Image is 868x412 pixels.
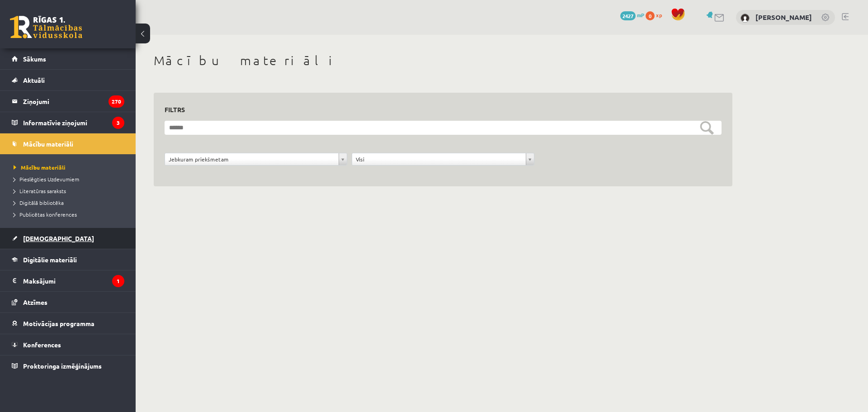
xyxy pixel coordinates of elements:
[112,117,124,129] i: 3
[12,334,124,355] a: Konferences
[14,211,77,218] span: Publicētas konferences
[23,76,45,84] span: Aktuāli
[165,104,711,116] h3: Filtrs
[12,91,124,112] a: Ziņojumi270
[356,153,522,165] span: Visi
[12,270,124,291] a: Maksājumi1
[12,355,124,376] a: Proktoringa izmēģinājums
[14,199,64,206] span: Digitālā bibliotēka
[112,275,124,287] i: 1
[12,70,124,90] a: Aktuāli
[23,362,102,370] span: Proktoringa izmēģinājums
[14,163,127,171] a: Mācību materiāli
[23,55,46,63] span: Sākums
[23,112,124,133] legend: Informatīvie ziņojumi
[14,175,79,183] span: Pieslēgties Uzdevumiem
[23,140,73,148] span: Mācību materiāli
[14,187,127,195] a: Literatūras saraksts
[14,199,127,207] a: Digitālā bibliotēka
[14,175,127,183] a: Pieslēgties Uzdevumiem
[755,13,812,22] a: [PERSON_NAME]
[741,14,750,23] img: Aleksandrs Kazakevičs
[646,11,666,19] a: 0 xp
[169,153,335,165] span: Jebkuram priekšmetam
[352,153,534,165] a: Visi
[646,11,655,20] span: 0
[12,249,124,270] a: Digitālie materiāli
[12,133,124,154] a: Mācību materiāli
[620,11,636,20] span: 2427
[12,313,124,334] a: Motivācijas programma
[23,319,94,327] span: Motivācijas programma
[14,187,66,194] span: Literatūras saraksts
[23,234,94,242] span: [DEMOGRAPHIC_DATA]
[23,91,124,112] legend: Ziņojumi
[620,11,644,19] a: 2427 mP
[23,256,77,264] span: Digitālie materiāli
[23,341,61,349] span: Konferences
[154,53,732,68] h1: Mācību materiāli
[14,164,66,171] span: Mācību materiāli
[165,153,347,165] a: Jebkuram priekšmetam
[656,11,662,19] span: xp
[14,210,127,218] a: Publicētas konferences
[12,48,124,69] a: Sākums
[12,112,124,133] a: Informatīvie ziņojumi3
[12,292,124,313] a: Atzīmes
[108,95,124,108] i: 270
[12,228,124,249] a: [DEMOGRAPHIC_DATA]
[10,16,82,38] a: Rīgas 1. Tālmācības vidusskola
[23,298,47,306] span: Atzīmes
[637,11,644,19] span: mP
[23,270,124,291] legend: Maksājumi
